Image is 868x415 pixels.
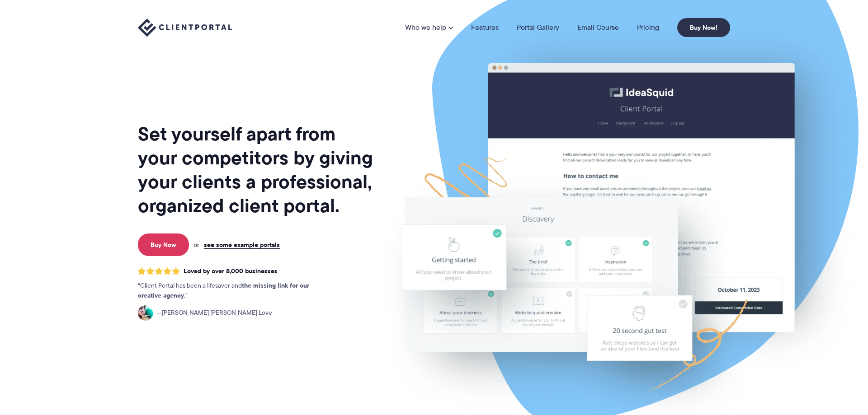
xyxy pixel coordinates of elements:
[677,18,730,37] a: Buy Now!
[577,24,619,31] a: Email Course
[138,122,375,218] h1: Set yourself apart from your competitors by giving your clients a professional, organized client ...
[204,241,280,249] a: see some example portals
[138,233,189,256] a: Buy Now
[471,24,499,31] a: Features
[517,24,559,31] a: Portal Gallery
[193,241,199,249] span: or
[184,267,278,275] span: Loved by over 8,000 businesses
[157,308,272,318] span: [PERSON_NAME] [PERSON_NAME] Love
[138,281,328,301] p: Client Portal has been a lifesaver and .
[138,280,309,300] strong: the missing link for our creative agency
[637,24,659,31] a: Pricing
[405,24,453,31] a: Who we help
